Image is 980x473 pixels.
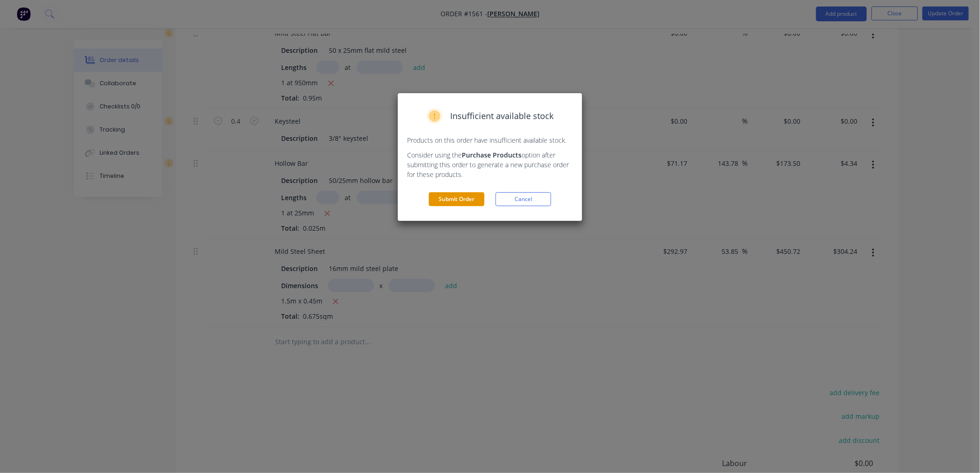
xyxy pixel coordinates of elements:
[407,135,573,145] p: Products on this order have insufficient available stock.
[496,192,551,206] button: Cancel
[450,110,553,122] span: Insufficient available stock
[429,192,484,206] button: Submit Order
[462,151,521,159] strong: Purchase Products
[407,150,573,179] p: Consider using the option after submitting this order to generate a new purchase order for these ...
